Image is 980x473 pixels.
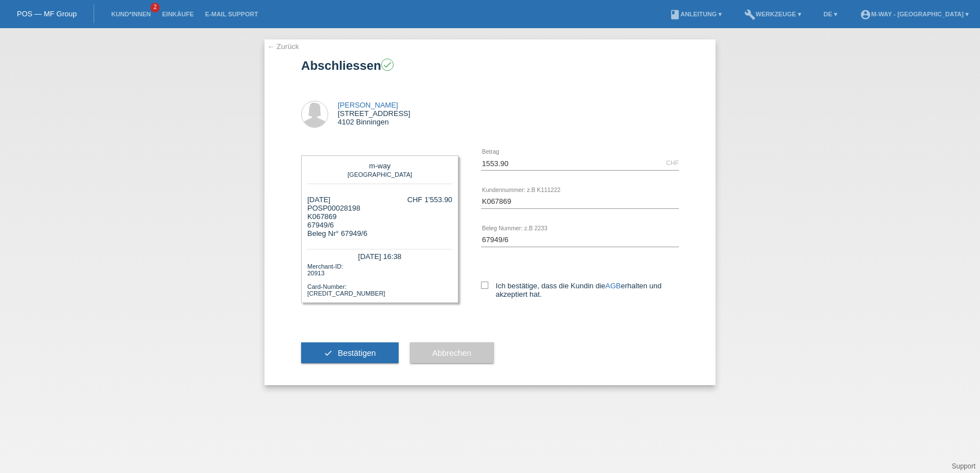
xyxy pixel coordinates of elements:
[382,60,392,70] i: check
[410,342,494,364] button: Abbrechen
[854,11,974,17] a: account_circlem-way - [GEOGRAPHIC_DATA] ▾
[151,3,160,12] span: 2
[666,159,679,166] div: CHF
[307,212,337,221] span: K067869
[669,9,681,20] i: book
[307,195,367,238] div: [DATE] POSP00028198 Beleg Nr° 67949/6
[338,349,376,358] span: Bestätigen
[17,10,77,18] a: POS — MF Group
[200,11,264,17] a: E-Mail Support
[744,9,756,20] i: build
[739,11,807,17] a: buildWerkzeuge ▾
[952,462,975,470] a: Support
[307,221,334,229] span: 67949/6
[606,282,621,290] a: AGB
[481,282,679,298] label: Ich bestätige, dass die Kundin die erhalten und akzeptiert hat.
[338,101,410,126] div: [STREET_ADDRESS] 4102 Binningen
[307,262,452,297] div: Merchant-ID: 20913 Card-Number: [CREDIT_CARD_NUMBER]
[310,170,449,178] div: [GEOGRAPHIC_DATA]
[105,11,156,17] a: Kund*innen
[432,349,471,358] span: Abbrechen
[301,59,679,73] h1: Abschliessen
[818,11,843,17] a: DE ▾
[301,342,399,364] button: check Bestätigen
[664,11,727,17] a: bookAnleitung ▾
[310,162,449,170] div: m-way
[307,249,452,262] div: [DATE] 16:38
[156,11,199,17] a: Einkäufe
[338,101,398,109] a: [PERSON_NAME]
[324,349,333,358] i: check
[407,195,452,204] div: CHF 1'553.90
[860,9,871,20] i: account_circle
[267,42,299,51] a: ← Zurück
